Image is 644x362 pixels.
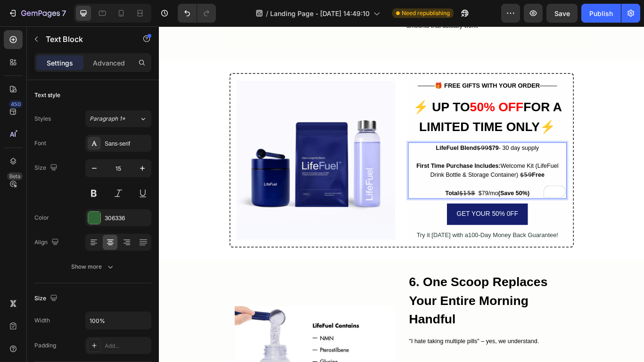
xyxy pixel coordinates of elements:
strong: (Save 50%) [396,190,432,198]
span: $̶9̶9̶ - 30 day supply [323,138,443,145]
div: 306336 [105,214,149,222]
div: Add... [105,342,149,350]
span: Need republishing [402,9,450,17]
span: Paragraph 1* [90,115,125,123]
button: Paragraph 1* [85,110,151,127]
p: ──── ──── [291,64,474,74]
p: Settings [47,58,73,68]
p: 7 [62,8,66,19]
span: / [266,8,268,18]
strong: Total [334,190,350,198]
strong: 6. One Scoop Replaces Your Entire Morning Handful [291,289,453,350]
div: Beta [7,173,23,180]
div: Color [34,214,49,222]
div: Size [34,292,59,305]
strong: LifeFuel Blend [323,138,371,145]
div: Show more [71,262,115,271]
div: Padding [34,341,56,350]
strong: $79 [385,138,396,145]
strong: ⚡ UP TO [296,86,362,102]
button: Save [546,4,578,23]
p: GET YOUR 50% 0FF [347,212,419,226]
strong: 🎁 FREE GIFTS WITH YOUR ORDER [322,65,444,73]
div: 450 [9,100,23,108]
div: Width [34,316,50,325]
div: Size [34,162,59,174]
button: Show more [34,258,151,275]
span: Welcome Kit (LifeFuel Drink Bottle & Storage Container) $̶5̶9̶ [300,159,465,177]
p: Advanced [93,58,125,68]
iframe: To enrich screen reader interactions, please activate Accessibility in Grammarly extension settings [159,26,644,362]
a: GET YOUR 50% 0FF [336,206,430,231]
strong: Free [435,169,449,177]
div: Sans-serif [105,140,149,148]
input: Auto [86,312,151,329]
h2: Rich Text Editor. Editing area: main [290,81,475,130]
div: Publish [589,8,613,18]
div: Undo/Redo [178,4,216,23]
strong: 50% OFF [363,86,425,102]
span: Landing Page - [DATE] 14:49:10 [270,8,370,18]
p: ⁠⁠⁠⁠⁠⁠⁠ [291,82,474,129]
div: Align [34,236,61,249]
span: $̶1̶5̶8̶ $79/mo [334,190,432,198]
p: Text Block [46,33,126,45]
div: Font [34,139,46,148]
div: Styles [34,115,51,123]
div: Text style [34,91,60,99]
button: Publish [581,4,621,23]
strong: First Time Purchase Includes: [300,159,398,166]
span: Save [554,9,570,17]
div: Rich Text Editor. Editing area: main [290,135,475,201]
button: 7 [4,4,70,23]
p: Try it [DATE] with a100-Day Money Back Guarantee! [291,238,474,249]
